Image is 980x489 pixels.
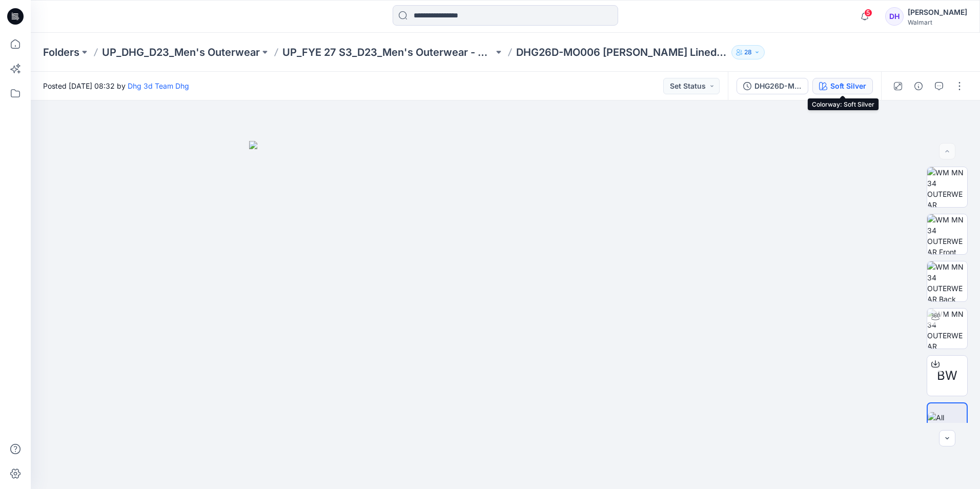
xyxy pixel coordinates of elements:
img: WM MN 34 OUTERWEAR Back wo Avatar [927,261,967,301]
div: Soft Silver [830,80,866,92]
button: 28 [731,45,765,59]
div: DH [885,7,904,26]
span: 5 [864,9,872,17]
button: Details [910,78,927,94]
img: eyJhbGciOiJIUzI1NiIsImtpZCI6IjAiLCJzbHQiOiJzZXMiLCJ0eXAiOiJKV1QifQ.eyJkYXRhIjp7InR5cGUiOiJzdG9yYW... [249,141,762,489]
a: UP_DHG_D23_Men's Outerwear [102,45,260,59]
div: DHG26D-MO006 George Fleece Lined Shirt Jacket Opt. 1 [754,80,802,92]
button: DHG26D-MO006 [PERSON_NAME] Lined Shirt Jacket Opt. 1 [737,78,808,94]
img: WM MN 34 OUTERWEAR Colorway wo Avatar [927,167,967,207]
a: Folders [43,45,79,59]
img: WM MN 34 OUTERWEAR Turntable with Avatar [927,309,967,349]
a: UP_FYE 27 S3_D23_Men's Outerwear - DHG [282,45,494,59]
span: Posted [DATE] 08:32 by [43,80,189,91]
p: 28 [744,47,752,58]
div: [PERSON_NAME] [908,6,967,18]
a: Dhg 3d Team Dhg [128,81,189,90]
span: BW [937,366,957,385]
button: Soft Silver [812,78,873,94]
img: WM MN 34 OUTERWEAR Front wo Avatar [927,214,967,254]
div: Walmart [908,18,967,26]
img: All colorways [928,412,967,434]
p: DHG26D-MO006 [PERSON_NAME] Lined Shirt Jacket Opt. 1 [516,45,727,59]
